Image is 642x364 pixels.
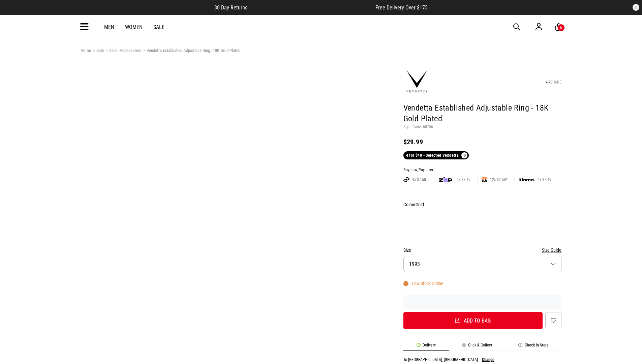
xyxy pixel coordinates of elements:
h1: Vendetta Established Adjustable Ring - 18K Gold Plated [403,103,562,124]
a: Vendetta Established Adjustable Ring - 18K Gold Plated [141,48,240,54]
span: 12x $2.50* [487,177,510,182]
img: SPLITPAY [482,177,487,182]
a: Home [81,48,91,53]
div: Size [403,246,562,254]
a: 4 for $40 - Selected Vendetta [403,151,469,159]
li: Click & Collect [449,343,506,351]
button: Add to bag [403,312,543,329]
li: Delivery [403,343,449,351]
button: 1993 [403,256,562,272]
span: 4x $7.50 [409,177,429,182]
img: Vendetta [403,68,430,95]
a: Women [125,24,143,30]
span: 4x $7.49 [454,177,473,182]
a: Men [104,24,114,30]
div: 6 [560,25,562,30]
div: Low Stock Online [403,281,444,286]
img: KLARNA [519,178,535,182]
span: 4x $7.49 [535,177,554,182]
img: AFTERPAY [403,177,409,182]
a: 6 [555,24,562,31]
button: Change [482,357,494,362]
span: 30 Day Returns [214,4,247,11]
p: Style Code: 60756 [403,124,562,130]
div: Colour [403,201,562,209]
div: Buy now, Pay later. [403,168,562,173]
li: Check in Store [506,343,562,351]
a: Sale - Accessories [104,48,141,54]
iframe: Customer reviews powered by Trustpilot [403,299,562,305]
img: Vendetta Established Adjustable Ring - 18k Gold Plated in Gold [81,62,235,217]
img: Vendetta Established Adjustable Ring - 18k Gold Plated in Gold [239,62,393,217]
span: Gold [416,202,424,207]
a: Sale [91,48,104,54]
p: To [GEOGRAPHIC_DATA], [GEOGRAPHIC_DATA] [403,357,478,362]
iframe: Customer reviews powered by Trustpilot [261,4,362,11]
span: 1993 [409,261,420,267]
button: Size Guide [542,246,561,254]
a: SHARE [546,80,561,85]
div: $29.99 [403,138,562,146]
a: Sale [153,24,164,30]
img: Redrat logo [300,22,344,32]
img: Gold [404,211,421,234]
img: zip [439,176,452,183]
span: Free Delivery Over $175 [375,4,428,11]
